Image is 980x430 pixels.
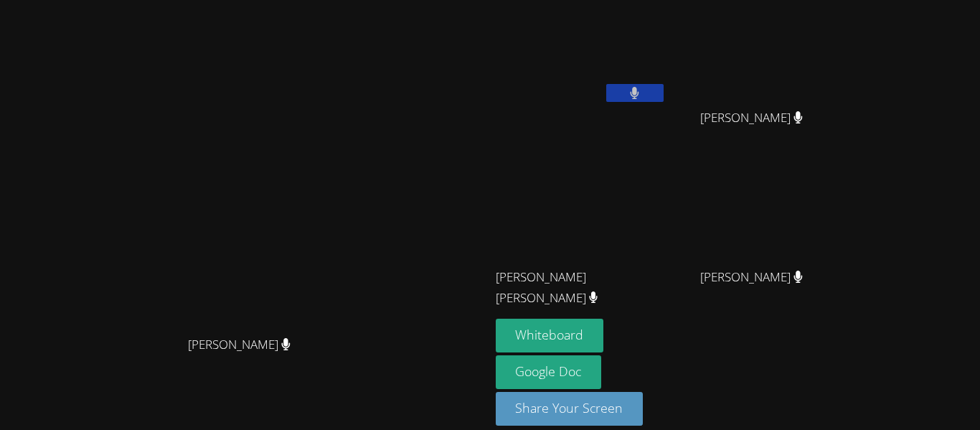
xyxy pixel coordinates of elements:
button: Share Your Screen [496,392,644,426]
span: [PERSON_NAME] [PERSON_NAME] [496,267,655,309]
a: Google Doc [496,355,602,389]
span: [PERSON_NAME] [700,267,803,288]
button: Whiteboard [496,319,604,352]
span: [PERSON_NAME] [700,108,803,128]
span: [PERSON_NAME] [188,335,291,355]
